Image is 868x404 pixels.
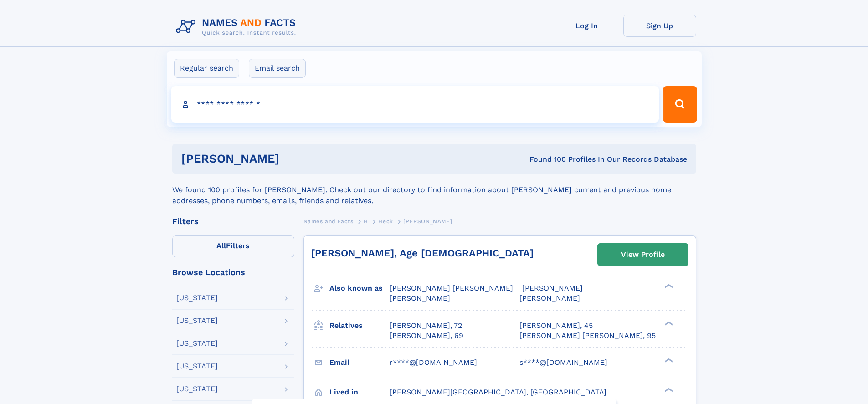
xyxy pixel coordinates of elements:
h3: Relatives [329,318,390,333]
span: All [216,241,226,250]
div: ❯ [663,320,673,326]
img: Logo Names and Facts [172,15,303,39]
div: [US_STATE] [176,294,218,302]
div: [US_STATE] [176,363,218,370]
span: [PERSON_NAME] [403,218,452,225]
div: View Profile [621,244,665,265]
a: Log In [550,15,623,37]
label: Regular search [174,59,239,78]
div: ❯ [663,387,673,393]
div: ❯ [663,283,673,289]
span: H [364,218,368,225]
span: [PERSON_NAME] [519,294,580,302]
span: [PERSON_NAME] [390,294,450,302]
a: Names and Facts [303,215,354,227]
span: [PERSON_NAME] [PERSON_NAME] [390,284,513,292]
span: [PERSON_NAME][GEOGRAPHIC_DATA], [GEOGRAPHIC_DATA] [390,388,606,396]
span: Heck [378,218,393,225]
div: [US_STATE] [176,340,218,347]
a: [PERSON_NAME], 72 [390,321,462,331]
div: [US_STATE] [176,385,218,393]
div: We found 100 profiles for [PERSON_NAME]. Check out our directory to find information about [PERSO... [172,174,696,206]
a: [PERSON_NAME], 45 [519,321,593,331]
input: search input [171,86,659,123]
a: [PERSON_NAME] [PERSON_NAME], 95 [519,331,656,341]
div: Browse Locations [172,268,294,276]
div: ❯ [663,357,673,363]
a: [PERSON_NAME], Age [DEMOGRAPHIC_DATA] [311,247,534,259]
a: H [364,215,368,227]
button: Search Button [663,86,697,123]
h3: Also known as [329,281,390,296]
h1: [PERSON_NAME] [181,153,405,164]
div: Filters [172,217,294,225]
a: Sign Up [623,15,696,37]
div: Found 100 Profiles In Our Records Database [404,154,687,164]
span: [PERSON_NAME] [522,284,583,292]
a: View Profile [598,244,688,266]
label: Filters [172,235,294,257]
a: [PERSON_NAME], 69 [390,331,463,341]
a: Heck [378,215,393,227]
label: Email search [249,59,306,78]
h3: Lived in [329,384,390,400]
h3: Email [329,355,390,370]
div: [US_STATE] [176,317,218,324]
